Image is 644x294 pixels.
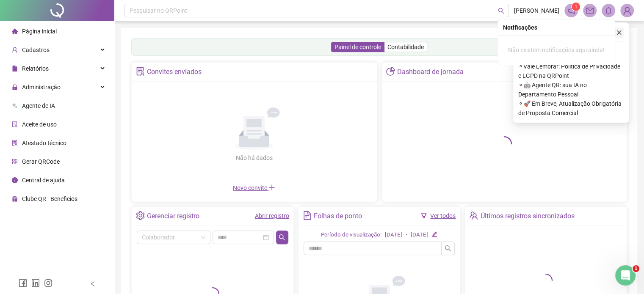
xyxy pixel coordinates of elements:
span: linkedin [31,279,40,287]
span: Painel de controle [334,44,381,50]
span: instagram [44,279,53,287]
span: pie-chart [386,67,395,76]
span: Cadastros [22,47,50,53]
span: team [469,211,478,220]
div: Gerenciar registro [147,209,199,223]
div: Notificações [503,23,610,32]
iframe: Intercom live chat [615,265,636,286]
sup: 1 [572,3,580,11]
span: user-add [12,47,18,53]
span: gift [12,196,18,202]
span: Página inicial [22,28,57,35]
span: Gerar QRCode [22,158,60,165]
span: loading [497,136,512,151]
span: 1 [633,265,639,272]
span: search [498,8,504,14]
a: Abrir registro [255,212,289,219]
span: qrcode [12,159,18,165]
div: Convites enviados [147,65,202,79]
a: Ver todos [430,212,456,219]
span: lock [12,84,18,90]
span: ⚬ 🚀 Em Breve, Atualização Obrigatória de Proposta Comercial [518,99,624,118]
span: edit [431,231,437,237]
span: file [12,66,18,71]
div: [DATE] [385,231,402,239]
span: mail [586,7,594,14]
span: Relatórios [22,65,49,72]
span: audit [12,121,18,127]
span: plus [268,184,275,191]
span: 1 [575,4,578,10]
span: Central de ajuda [22,177,65,184]
span: home [12,28,18,34]
span: Aceite de uso [22,121,57,128]
span: Atestado técnico [22,140,66,146]
span: facebook [19,279,27,287]
span: Clube QR - Beneficios [22,195,77,202]
div: [DATE] [411,231,428,239]
span: ⚬ Vale Lembrar: Política de Privacidade e LGPD na QRPoint [518,62,624,80]
span: ⚬ 🤖 Agente QR: sua IA no Departamento Pessoal [518,80,624,99]
div: Não há dados [215,153,293,162]
div: Dashboard de jornada [397,65,464,79]
span: Contabilidade [387,44,424,50]
img: 90549 [621,4,633,17]
span: Administração [22,84,61,91]
div: Período de visualização: [321,231,381,239]
span: search [445,245,451,252]
span: close [616,30,622,36]
span: Agente de IA [22,102,55,109]
span: bell [605,7,612,14]
span: info-circle [12,177,18,183]
span: notification [567,7,575,14]
div: - [406,231,407,239]
div: Últimos registros sincronizados [481,209,575,223]
span: [PERSON_NAME] [514,6,559,15]
span: Novo convite [233,184,275,191]
span: filter [421,213,427,219]
span: solution [136,67,145,76]
span: loading [539,274,553,287]
div: Folhas de ponto [314,209,362,223]
span: solution [12,140,18,146]
span: Não existem notificações aqui ainda! [508,47,605,53]
span: setting [136,211,145,220]
span: search [279,234,285,241]
span: file-text [303,211,312,220]
span: left [90,281,96,287]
